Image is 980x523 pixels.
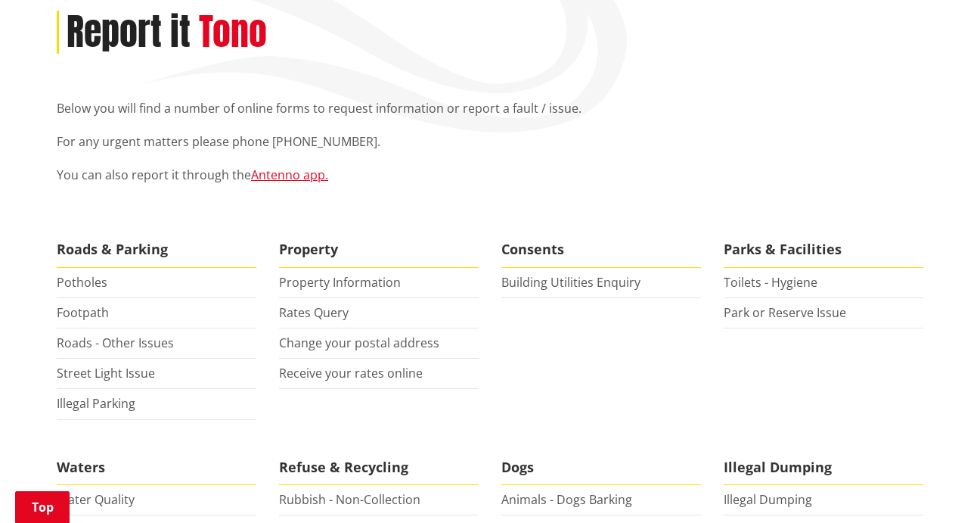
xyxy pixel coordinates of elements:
p: Below you will find a number of online forms to request information or report a fault / issue. [57,99,923,117]
a: Rates Query [279,304,349,321]
a: Rubbish - Non-Collection [279,491,420,508]
iframe: Messenger Launcher [910,459,965,514]
a: Potholes [57,274,107,291]
a: Illegal Dumping [724,491,812,508]
a: Change your postal address [279,335,439,351]
span: Dogs [501,450,701,485]
a: Roads - Other Issues [57,335,174,351]
span: Waters [57,450,256,485]
span: Roads & Parking [57,232,256,267]
a: Street Light Issue [57,365,155,381]
a: Toilets - Hygiene [724,274,817,291]
a: Illegal Parking [57,395,135,412]
a: Animals - Dogs Barking [501,491,632,508]
span: Illegal Dumping [724,450,923,485]
a: Top [15,491,70,523]
p: You can also report it through the [57,166,923,184]
a: Property Information [279,274,401,291]
a: Receive your rates online [279,365,423,381]
a: Water Quality [57,491,135,508]
span: Property [279,232,479,267]
a: Footpath [57,304,109,321]
span: Parks & Facilities [724,232,923,267]
h2: Tono [199,11,267,54]
span: Refuse & Recycling [279,450,479,485]
a: Antenno app. [251,167,328,183]
h1: Report it [67,11,191,54]
a: Park or Reserve Issue [724,304,846,321]
span: Consents [501,232,701,267]
a: Building Utilities Enquiry [501,274,640,291]
p: For any urgent matters please phone [PHONE_NUMBER]. [57,132,923,151]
